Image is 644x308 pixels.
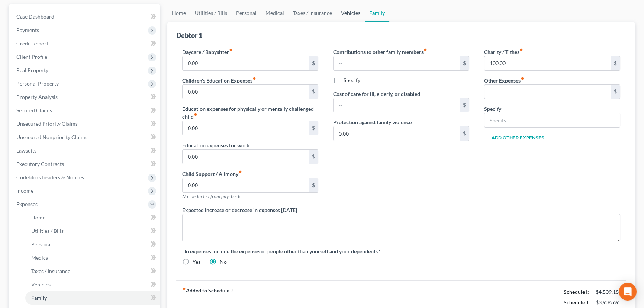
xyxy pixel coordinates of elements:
a: Taxes / Insurance [289,4,337,22]
span: Secured Claims [16,107,52,113]
span: Income [16,187,33,194]
span: Payments [16,27,39,33]
div: $ [460,56,469,70]
div: $ [309,150,318,164]
div: $ [309,56,318,70]
a: Medical [25,251,160,264]
i: fiber_manual_record [424,48,427,52]
i: fiber_manual_record [194,113,197,116]
span: Personal [31,241,52,247]
a: Personal [25,238,160,251]
a: Unsecured Nonpriority Claims [10,131,160,144]
div: $ [611,56,620,70]
span: Vehicles [31,281,51,288]
label: Child Support / Alimony [182,170,242,178]
div: $ [460,126,469,141]
a: Lawsuits [10,144,160,157]
button: Add Other Expenses [484,135,544,141]
strong: Schedule I: [564,289,589,295]
label: Expected increase or decrease in expenses [DATE] [182,206,297,214]
span: Lawsuits [16,147,36,154]
div: $ [309,178,318,192]
a: Utilities / Bills [25,224,160,238]
label: Specify [484,105,501,113]
label: Daycare / Babysitter [182,48,233,56]
label: Children's Education Expenses [182,77,256,84]
div: $4,509.18 [596,288,620,296]
label: Cost of care for ill, elderly, or disabled [333,90,420,98]
input: -- [484,85,611,99]
a: Home [25,211,160,224]
label: Education expenses for work [182,141,249,149]
label: Education expenses for physically or mentally challenged child [182,105,318,121]
a: Taxes / Insurance [25,264,160,278]
span: Home [31,214,45,221]
a: Family [365,4,389,22]
span: Unsecured Nonpriority Claims [16,134,87,140]
a: Utilities / Bills [190,4,232,22]
input: -- [183,150,309,164]
a: Executory Contracts [10,157,160,171]
label: No [220,258,227,266]
a: Vehicles [25,278,160,291]
label: Yes [193,258,200,266]
span: Real Property [16,67,48,73]
i: fiber_manual_record [519,48,523,52]
span: Unsecured Priority Claims [16,121,78,127]
span: Personal Property [16,80,59,87]
label: Do expenses include the expenses of people other than yourself and your dependents? [182,247,620,255]
input: -- [183,56,309,70]
input: -- [183,121,309,135]
i: fiber_manual_record [238,170,242,174]
label: Contributions to other family members [333,48,427,56]
div: $ [460,98,469,112]
a: Unsecured Priority Claims [10,117,160,131]
a: Credit Report [10,37,160,50]
input: -- [484,56,611,70]
label: Other Expenses [484,77,524,84]
strong: Schedule J: [564,299,590,305]
i: fiber_manual_record [252,77,256,80]
a: Vehicles [337,4,365,22]
div: Debtor 1 [176,31,202,40]
input: -- [334,126,460,141]
label: Protection against family violence [333,118,412,126]
span: Utilities / Bills [31,228,64,234]
span: Codebtors Insiders & Notices [16,174,84,180]
label: Specify [344,77,360,84]
span: Not deducted from paycheck [182,193,240,199]
input: Specify... [484,113,620,127]
i: fiber_manual_record [521,77,524,80]
span: Executory Contracts [16,161,64,167]
div: $ [611,85,620,99]
div: Open Intercom Messenger [619,283,637,301]
i: fiber_manual_record [229,48,233,52]
span: Credit Report [16,40,48,46]
span: Client Profile [16,54,47,60]
span: Case Dashboard [16,13,54,20]
a: Case Dashboard [10,10,160,23]
a: Family [25,291,160,305]
div: $ [309,121,318,135]
div: $3,906.69 [596,299,620,306]
input: -- [334,98,460,112]
input: -- [183,178,309,192]
a: Property Analysis [10,90,160,104]
label: Charity / Tithes [484,48,523,56]
input: -- [183,85,309,99]
a: Medical [261,4,289,22]
span: Taxes / Insurance [31,268,70,274]
span: Expenses [16,201,38,207]
span: Property Analysis [16,94,58,100]
a: Secured Claims [10,104,160,117]
div: $ [309,85,318,99]
span: Family [31,295,47,301]
input: -- [334,56,460,70]
a: Personal [232,4,261,22]
span: Medical [31,254,50,261]
a: Home [167,4,190,22]
i: fiber_manual_record [182,287,186,291]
